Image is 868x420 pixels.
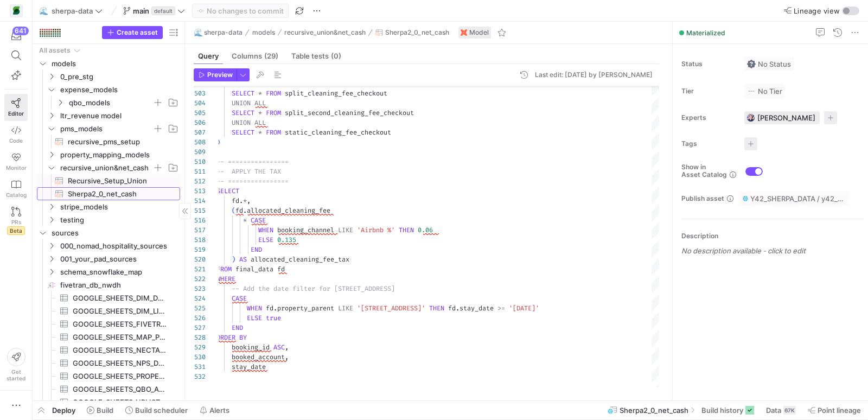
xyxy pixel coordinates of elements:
[60,240,178,252] span: 000_nomad_hospitality_sources
[461,29,467,36] img: undefined
[239,255,247,264] span: AS
[277,226,334,234] span: booking_channel
[133,7,149,15] span: main
[73,331,168,343] span: GOOGLE_SHEETS_MAP_PROPERTY_MAPPING​​​​​​​​​
[37,148,180,161] div: Press SPACE to select this row.
[37,383,180,396] a: GOOGLE_SHEETS_QBO_ACCOUNT_MAPPING_NEW​​​​​​​​​
[60,71,178,83] span: 0_pre_stg
[194,157,206,167] div: 510
[459,304,494,313] span: stay_date
[232,128,254,137] span: SELECT
[469,29,489,36] span: Model
[37,200,180,213] div: Press SPACE to select this row.
[194,196,206,206] div: 514
[740,192,848,206] button: Y42_SHERPA_DATA / y42_sherpa_data_main / SHERPA2_0_NET_CASH
[194,303,206,313] div: 525
[266,128,281,137] span: FROM
[37,278,180,291] div: Press SPACE to select this row.
[194,342,206,352] div: 529
[117,29,158,36] span: Create asset
[681,195,724,202] span: Publish asset
[232,362,266,371] span: stay_date
[40,7,47,15] span: 🌊
[68,188,168,200] span: Sherpa2_0_net_cash​​​​​​​​​​
[697,401,759,419] button: Build history
[266,109,281,117] span: FROM
[194,313,206,323] div: 526
[73,344,168,357] span: GOOGLE_SHEETS_NECTAR_LOANS​​​​​​​​​
[37,187,180,200] a: Sherpa2_0_net_cash​​​​​​​​​​
[37,161,180,174] div: Press SPACE to select this row.
[37,357,180,370] div: Press SPACE to select this row.
[620,406,688,415] span: Sherpa2_0_net_cash
[37,278,180,291] a: fivetran_db_nwdh​​​​​​​​
[151,7,175,15] span: default
[4,121,28,148] a: Code
[37,265,180,278] div: Press SPACE to select this row.
[39,47,71,54] div: All assets
[97,406,113,415] span: Build
[60,123,152,135] span: pms_models
[194,235,206,245] div: 518
[803,401,866,419] button: Point lineage
[194,118,206,128] div: 506
[194,137,206,147] div: 508
[194,215,206,225] div: 516
[291,53,341,60] span: Table tests
[37,174,180,187] a: Recursive_Setup_Union​​​​​​​​​​
[9,137,23,144] span: Code
[757,113,815,122] span: [PERSON_NAME]
[194,108,206,118] div: 505
[266,89,281,98] span: FROM
[52,406,75,415] span: Deploy
[681,163,727,179] span: Show in Asset Catalog
[37,317,180,330] a: GOOGLE_SHEETS_FIVETRAN_AUDIT​​​​​​​​​
[12,27,29,35] div: 641
[194,167,206,176] div: 511
[338,304,353,313] span: LIKE
[285,343,289,352] span: ,
[247,206,330,215] span: allocated_cleaning_fee
[273,304,277,313] span: .
[232,99,251,107] span: UNION
[73,305,168,317] span: GOOGLE_SHEETS_DIM_LISTING_MAP​​​​​​​​​
[232,284,395,293] span: -- Add the date filter for [STREET_ADDRESS]
[194,29,202,36] span: 🌊
[216,333,235,342] span: ORDER
[747,87,782,96] span: No Tier
[497,304,505,313] span: >=
[37,70,180,83] div: Press SPACE to select this row.
[11,219,21,225] span: PRs
[68,136,168,148] span: recursive_pms_setup​​​​​​​​​​
[192,26,245,39] button: 🌊sherpa-data
[254,99,266,107] span: ALL
[232,255,235,264] span: )
[4,26,28,46] button: 641
[7,226,25,235] span: Beta
[60,162,152,174] span: recursive_union&net_cash
[277,265,285,273] span: fd
[235,265,273,273] span: final_data
[37,122,180,135] div: Press SPACE to select this row.
[82,401,118,419] button: Build
[251,255,349,264] span: allocated_cleaning_fee_tax
[252,29,275,36] span: models
[232,89,254,98] span: SELECT
[52,7,93,15] span: sherpa-data
[4,202,28,239] a: PRsBeta
[6,192,27,198] span: Catalog
[686,29,725,37] span: Materialized
[194,176,206,186] div: 512
[194,284,206,294] div: 523
[194,274,206,284] div: 522
[194,264,206,274] div: 521
[194,206,206,215] div: 515
[194,245,206,254] div: 519
[194,254,206,264] div: 520
[783,406,796,415] div: 67K
[232,118,251,127] span: UNION
[37,4,105,18] button: 🌊sherpa-data
[258,236,273,244] span: ELSE
[37,330,180,343] div: Press SPACE to select this row.
[73,292,168,304] span: GOOGLE_SHEETS_DIM_DATE​​​​​​​​​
